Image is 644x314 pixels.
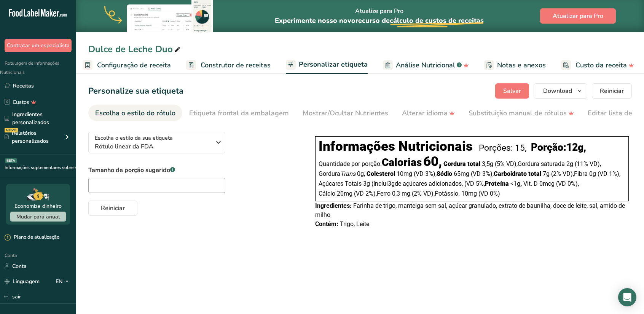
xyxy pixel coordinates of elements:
font: EN [56,278,62,285]
font: 20mg [337,190,352,197]
font: 0,3 mg [392,190,410,197]
font: 0g [589,170,596,177]
font: Dulce de Leche Duo [88,43,173,55]
font: Carboidrato total [494,170,541,177]
font: <1g [510,180,520,187]
a: Configuração de receita [83,57,171,74]
font: Rótulo linear da FDA [95,142,153,151]
font: , [578,180,579,187]
font: Inclui [373,180,388,187]
font: Relatórios personalizados [12,129,49,145]
font: Informações suplementares sobre rotulagem [5,164,96,171]
font: , [484,180,485,187]
font: 60, [423,154,442,169]
font: 10mg [397,170,412,177]
a: Construtor de receitas [186,57,271,74]
font: Escolha o estilo do rótulo [95,108,175,118]
font: ‏(3% VD) [471,170,493,177]
font: , [516,160,518,167]
font: (2% VD) [412,190,434,197]
a: Custo da receita [561,57,634,74]
font: ‏(2% VD) [354,190,376,197]
font: (2% VD) [551,170,573,177]
font: 2g [566,160,573,167]
button: Reiniciar [88,201,137,216]
font: Custo da receita [575,61,627,70]
button: Download [534,83,587,99]
font: Ingredientes: [315,202,352,209]
font: Economize dinheiro [14,202,62,210]
font: 0g [357,170,364,177]
div: Abra o Intercom Messenger [618,288,636,306]
font: 3g [388,180,395,187]
font: ( [371,180,373,187]
font: Tamanho de porção sugerido [88,166,170,174]
font: Informações Nutricionais [319,139,473,154]
font: Reiniciar [600,87,624,95]
font: Gordura total [443,160,480,167]
font: Colesterol [367,170,395,177]
font: Ferro [377,190,391,197]
font: ‏(0% VD) [556,180,578,187]
button: Reiniciar [592,83,632,99]
font: Notas e anexos [497,61,546,70]
font: , [583,141,586,153]
font: Sódio [437,170,452,177]
font: Porção: [531,141,566,153]
font: 12g [566,141,583,153]
font: 7g [543,170,550,177]
font: 3,5g [482,160,493,167]
font: Conta [12,263,27,270]
font: Calorias [382,156,422,169]
font: Etiqueta frontal da embalagem [189,108,289,118]
font: Construtor de receitas [201,61,271,70]
font: , [434,190,435,197]
font: Trigo, Leite [340,220,369,228]
font: recurso de [355,16,390,25]
font: Mudar para anual [16,213,60,220]
font: Download [543,87,572,95]
font: Mostrar/Ocultar Nutrientes [303,108,388,118]
a: Personalizar etiqueta [286,56,368,74]
font: , [493,170,494,177]
font: sair [12,293,21,300]
font: , [435,170,437,177]
font: Custos [13,99,29,106]
font: de açúcares adicionados [395,180,462,187]
font: Proteína [485,180,509,187]
font: Personalize sua etiqueta [88,85,183,97]
font: Alterar idioma [402,108,448,118]
font: NOVO [6,128,16,132]
font: Receitas [13,82,34,89]
font: 10mg [461,190,477,197]
font: , [573,170,574,177]
font: ‏(1% VD) [598,170,619,177]
font: Farinha de trigo, manteiga sem sal, açúcar granulado, extrato de baunilha, doce de leite, sal, am... [315,202,625,218]
font: Linguagem [13,278,40,285]
button: Salvar [495,83,529,99]
button: Escolha o estilo da sua etiqueta Rótulo linear da FDA [88,132,225,153]
font: Fibra [574,170,588,177]
font: 0mcg [539,180,555,187]
font: Contém: [315,220,338,228]
a: Análise Nutricional [383,57,469,74]
font: Personalizar etiqueta [299,60,368,69]
font: Porções: 15, [479,143,526,153]
font: Experimente nosso novo [275,16,355,25]
font: Atualize para Pro [355,7,403,15]
a: Notas e anexos [484,57,546,74]
font: Conta [5,252,17,258]
font: , [600,160,601,167]
font: Gordura saturada [518,160,565,167]
button: Contratar um especialista [5,39,72,52]
font: Escolha o estilo da sua etiqueta [95,134,173,142]
font: 3g [363,180,370,187]
font: Configuração de receita [97,61,171,70]
font: (5% VD) [495,160,516,167]
font: , [462,180,463,187]
font: Atualizar para Pro [553,12,603,20]
font: BETA [6,158,15,163]
font: Vit. D [523,180,538,187]
font: , [520,180,522,187]
font: Contratar um especialista [7,42,70,49]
